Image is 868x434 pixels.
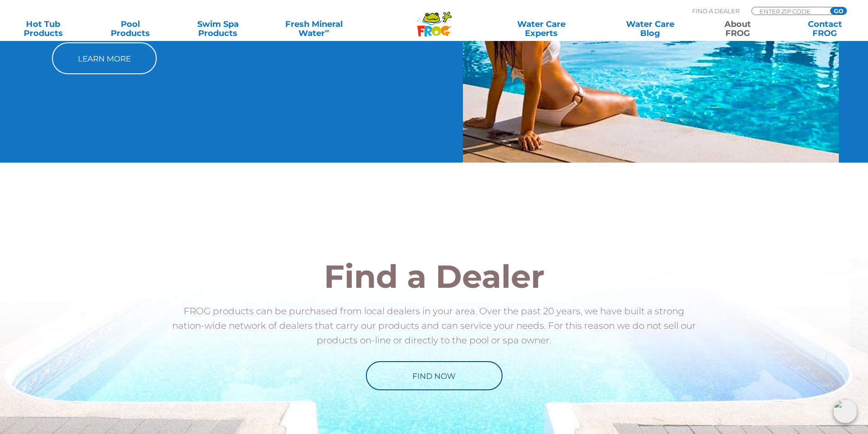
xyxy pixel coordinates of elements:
sup: ∞ [325,27,329,34]
a: ContactFROG [791,20,859,38]
a: AboutFROG [704,20,771,38]
p: FROG products can be purchased from local dealers in your area. Over the past 20 years, we have b... [168,304,701,347]
a: Fresh MineralWater∞ [271,20,356,38]
a: PoolProducts [97,20,164,38]
h2: Find a Dealer [168,260,701,292]
input: Zip Code Form [759,7,820,15]
p: Find A Dealer [692,7,740,15]
input: GO [830,7,847,15]
a: Water CareBlog [616,20,684,38]
img: openIcon [833,399,857,423]
a: Learn More [52,42,157,74]
a: Hot TubProducts [9,20,77,38]
a: Water CareExperts [486,20,596,38]
a: Find Now [366,361,503,390]
a: Swim SpaProducts [184,20,252,38]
